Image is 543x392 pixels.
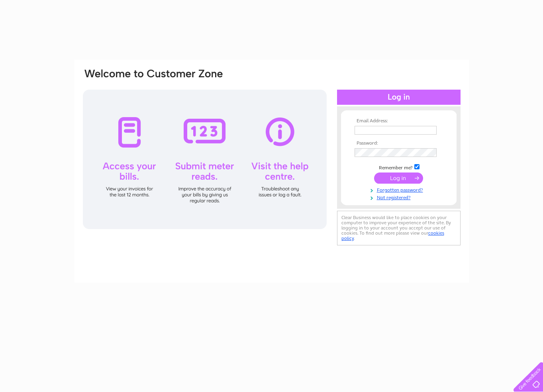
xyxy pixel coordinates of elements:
[353,118,445,124] th: Email Address:
[353,141,445,146] th: Password:
[374,172,423,184] input: Submit
[353,163,445,171] td: Remember me?
[355,193,445,201] a: Not registered?
[337,211,461,245] div: Clear Business would like to place cookies on your computer to improve your experience of the sit...
[341,230,444,241] a: cookies policy
[355,186,445,193] a: Forgotten password?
